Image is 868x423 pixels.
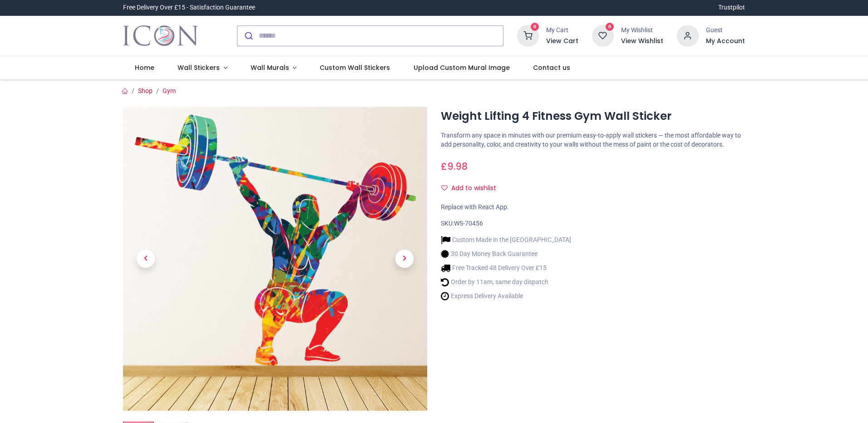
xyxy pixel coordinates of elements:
a: Gym [163,87,176,94]
a: 0 [592,31,614,39]
span: Wall Murals [251,63,289,72]
img: Icon Wall Stickers [123,23,198,49]
button: Submit [237,26,259,46]
a: Next [382,152,427,365]
img: Weight Lifting 4 Fitness Gym Wall Sticker [123,107,427,411]
span: Home [135,63,154,72]
div: Replace with React App. [441,203,745,212]
h1: Weight Lifting 4 Fitness Gym Wall Sticker [441,108,745,124]
a: Wall Stickers [166,56,239,80]
li: Express Delivery Available [441,291,571,301]
span: Previous [137,250,155,268]
li: Order by 11am, same day dispatch [441,277,571,287]
a: My Account [706,37,745,46]
a: Shop [138,87,153,94]
div: Free Delivery Over £15 - Satisfaction Guarantee [123,3,255,12]
li: Custom Made in the [GEOGRAPHIC_DATA] [441,235,571,245]
div: My Wishlist [621,26,663,35]
sup: 0 [531,23,539,31]
a: Logo of Icon Wall Stickers [123,23,198,49]
a: View Wishlist [621,37,663,46]
span: WS-70456 [454,220,483,227]
sup: 0 [606,23,614,31]
li: Free Tracked 48 Delivery Over £15 [441,263,571,273]
span: Contact us [533,63,570,72]
div: Guest [706,26,745,35]
a: Previous [123,152,168,365]
div: My Cart [546,26,578,35]
i: Add to wishlist [441,185,448,191]
p: Transform any space in minutes with our premium easy-to-apply wall stickers — the most affordable... [441,131,745,149]
span: Next [395,250,414,268]
a: View Cart [546,37,578,46]
button: Add to wishlistAdd to wishlist [441,181,504,196]
span: Upload Custom Mural Image [414,63,510,72]
a: Wall Murals [239,56,308,80]
span: Wall Stickers [178,63,220,72]
li: 30 Day Money Back Guarantee [441,249,571,259]
span: 9.98 [447,160,468,173]
div: SKU: [441,219,745,228]
a: Trustpilot [718,3,745,12]
span: Custom Wall Stickers [320,63,390,72]
a: 0 [517,31,539,39]
span: £ [441,160,468,173]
